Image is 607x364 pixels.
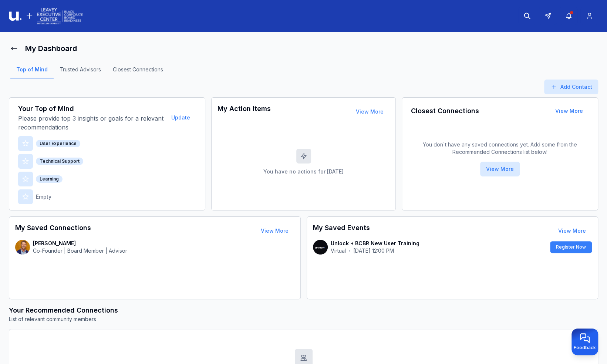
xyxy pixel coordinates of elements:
button: View More [549,104,589,118]
img: contact-avatar [15,240,30,255]
button: View More [480,162,520,176]
h3: Closest Connections [411,106,479,116]
p: You have no actions for [DATE] [263,168,344,175]
div: Technical Support [36,158,83,165]
p: Co-Founder | Board Member | Advisor [33,247,127,255]
button: Provide feedback [571,328,598,355]
h3: My Saved Connections [15,223,91,239]
p: [DATE] 12:00 PM [353,247,394,255]
button: View More [552,223,592,238]
div: User Experience [36,140,80,147]
a: Closest Connections [107,66,169,78]
button: Add Contact [544,80,598,94]
a: View More [558,227,586,234]
button: View More [350,104,390,119]
button: Update [165,110,196,125]
p: List of relevant community members [9,316,598,323]
p: [PERSON_NAME] [33,240,127,247]
img: Logo [9,7,83,26]
a: Trusted Advisors [54,66,107,78]
p: Unlock + BCBR New User Training [331,240,547,247]
p: You don`t have any saved connections yet. Add some from the Recommended Connections list below! [411,141,589,156]
h3: My Saved Events [313,223,370,239]
h3: My Action Items [217,104,271,120]
p: Empty [36,193,51,200]
p: Please provide top 3 insights or goals for a relevant recommendations [18,114,164,132]
div: Learning [36,175,63,183]
button: View More [255,223,294,238]
button: Register Now [550,241,592,253]
h3: Your Recommended Connections [9,305,598,316]
span: Feedback [574,345,596,351]
h1: My Dashboard [25,43,77,54]
p: Virtual [331,247,346,255]
a: Top of Mind [10,66,54,78]
h3: Your Top of Mind [18,104,164,114]
img: contact-avatar [313,240,328,255]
